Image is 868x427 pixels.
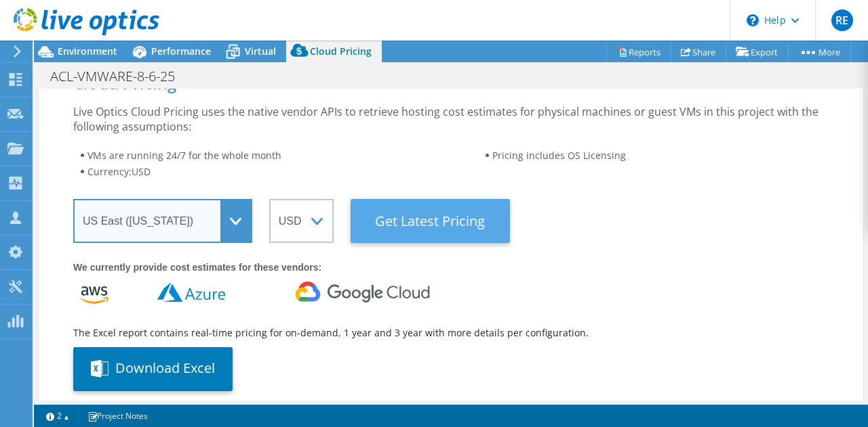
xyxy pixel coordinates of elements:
[151,45,211,58] span: Performance
[73,76,829,91] div: Cloud Pricing
[73,325,829,340] div: The Excel report contains real-time pricing for on-demand, 1 year and 3 year with more details pe...
[58,45,117,58] span: Environment
[37,407,79,424] a: 2
[73,262,321,273] strong: We currently provide cost estimates for these vendors:
[747,14,759,26] svg: \n
[44,69,196,84] h1: ACL-VMWARE-8-6-25
[310,45,372,58] span: Cloud Pricing
[831,9,853,31] span: RE
[73,104,829,134] div: Live Optics Cloud Pricing uses the native vendor APIs to retrieve hosting cost estimates for phys...
[671,41,726,62] a: Share
[492,149,626,162] span: Pricing includes OS Licensing
[78,407,157,424] a: Project Notes
[351,199,510,243] button: Get Latest Pricing
[245,45,276,58] span: Virtual
[726,41,789,62] a: Export
[73,347,233,391] button: Download Excel
[606,41,671,62] a: Reports
[87,149,281,162] span: VMs are running 24/7 for the whole month
[87,165,151,178] span: Currency: USD
[788,41,851,62] a: More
